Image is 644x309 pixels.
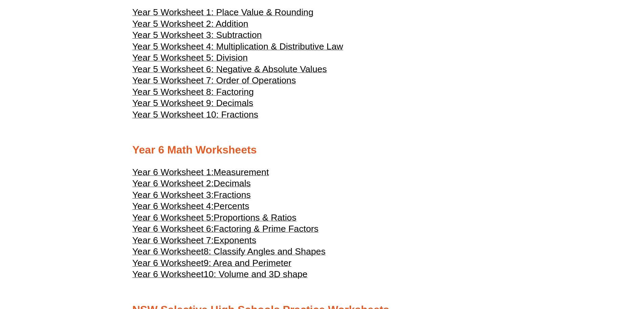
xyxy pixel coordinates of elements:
[132,22,248,28] a: Year 5 Worksheet 2: Addition
[132,44,343,51] a: Year 5 Worksheet 4: Multiplication & Distributive Law
[132,269,204,279] span: Year 6 Worksheet
[132,78,296,85] a: Year 5 Worksheet 7: Order of Operations
[132,249,326,256] a: Year 6 Worksheet8: Classify Angles and Shapes
[214,201,249,211] span: Percents
[214,167,269,177] span: Measurement
[132,64,327,74] span: Year 5 Worksheet 6: Negative & Absolute Values
[132,227,319,233] a: Year 6 Worksheet 6:Factoring & Prime Factors
[132,212,214,223] span: Year 6 Worksheet 5:
[132,30,262,40] span: Year 5 Worksheet 3: Subtraction
[204,269,308,279] span: 10: Volume and 3D shape
[132,41,343,52] span: Year 5 Worksheet 4: Multiplication & Distributive Law
[132,201,214,211] span: Year 6 Worksheet 4:
[132,33,262,40] a: Year 5 Worksheet 3: Subtraction
[132,101,253,108] a: Year 5 Worksheet 9: Decimals
[132,53,248,63] span: Year 5 Worksheet 5: Division
[132,215,297,222] a: Year 6 Worksheet 5:Proportions & Ratios
[132,143,512,157] h2: Year 6 Math Worksheets
[204,246,326,256] span: 8: Classify Angles and Shapes
[214,190,251,200] span: Fractions
[531,232,644,309] iframe: Chat Widget
[132,75,296,85] span: Year 5 Worksheet 7: Order of Operations
[132,235,214,245] span: Year 6 Worksheet 7:
[132,170,269,177] a: Year 6 Worksheet 1:Measurement
[214,178,251,188] span: Decimals
[132,167,214,177] span: Year 6 Worksheet 1:
[132,193,251,200] a: Year 6 Worksheet 3:Fractions
[132,190,214,200] span: Year 6 Worksheet 3:
[132,98,253,108] span: Year 5 Worksheet 9: Decimals
[132,67,327,74] a: Year 5 Worksheet 6: Negative & Absolute Values
[132,246,204,256] span: Year 6 Worksheet
[132,238,256,245] a: Year 6 Worksheet 7:Exponents
[132,7,313,17] span: Year 5 Worksheet 1: Place Value & Rounding
[132,181,251,188] a: Year 6 Worksheet 2:Decimals
[132,87,254,97] span: Year 5 Worksheet 8: Factoring
[214,212,296,223] span: Proportions & Ratios
[132,258,204,268] span: Year 6 Worksheet
[214,235,256,245] span: Exponents
[132,19,248,29] span: Year 5 Worksheet 2: Addition
[214,224,319,234] span: Factoring & Prime Factors
[132,56,248,62] a: Year 5 Worksheet 5: Division
[132,261,292,268] a: Year 6 Worksheet9: Area and Perimeter
[132,90,254,97] a: Year 5 Worksheet 8: Factoring
[132,112,258,119] a: Year 5 Worksheet 10: Fractions
[132,204,249,211] a: Year 6 Worksheet 4:Percents
[132,10,313,17] a: Year 5 Worksheet 1: Place Value & Rounding
[132,272,308,279] a: Year 6 Worksheet10: Volume and 3D shape
[132,178,214,188] span: Year 6 Worksheet 2:
[204,258,291,268] span: 9: Area and Perimeter
[132,224,214,234] span: Year 6 Worksheet 6:
[132,109,258,120] span: Year 5 Worksheet 10: Fractions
